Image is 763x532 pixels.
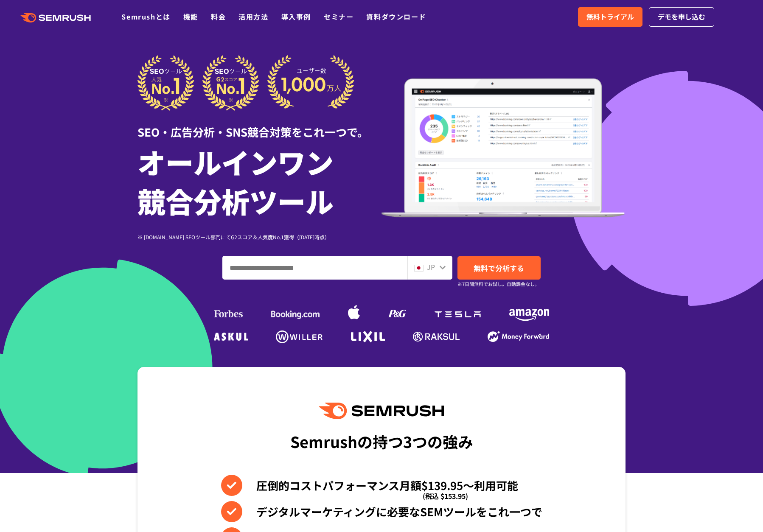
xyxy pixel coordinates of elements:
small: ※7日間無料でお試し。自動課金なし。 [457,280,539,288]
input: ドメイン、キーワードまたはURLを入力してください [223,256,407,279]
a: 活用方法 [238,11,268,22]
h1: オールインワン 競合分析ツール [137,142,381,220]
a: 料金 [211,11,226,22]
span: デモを申し込む [658,11,705,22]
li: 圧倒的コストパフォーマンス月額$139.95〜利用可能 [221,475,542,496]
a: 無料で分析する [457,256,541,280]
span: JP [427,262,435,272]
a: 機能 [183,11,198,22]
a: デモを申し込む [649,7,714,27]
div: Semrushの持つ3つの強み [290,426,473,457]
a: 無料トライアル [578,7,642,27]
span: 無料トライアル [586,11,634,22]
li: デジタルマーケティングに必要なSEMツールをこれ一つで [221,501,542,522]
span: 無料で分析する [474,263,524,273]
a: Semrushとは [121,11,170,22]
a: セミナー [324,11,353,22]
div: SEO・広告分析・SNS競合対策をこれ一つで。 [137,111,381,140]
a: 導入事例 [281,11,311,22]
span: (税込 $153.95) [423,485,468,507]
img: Semrush [319,403,444,419]
div: ※ [DOMAIN_NAME] SEOツール部門にてG2スコア＆人気度No.1獲得（[DATE]時点） [137,233,381,241]
a: 資料ダウンロード [366,11,426,22]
